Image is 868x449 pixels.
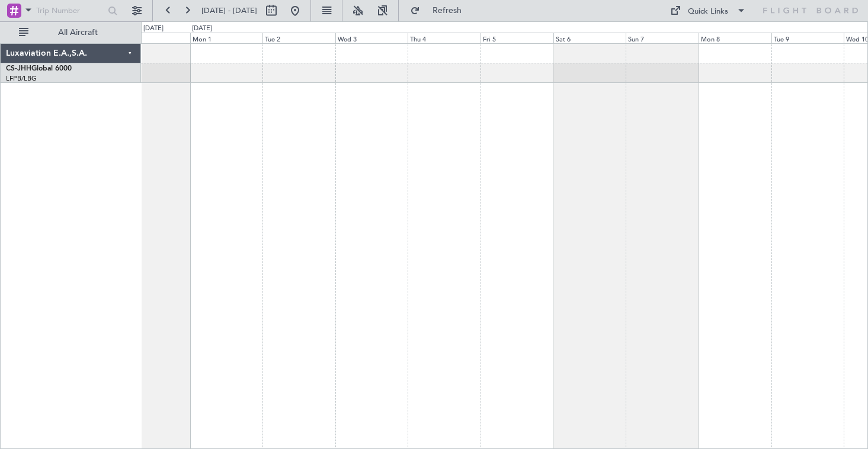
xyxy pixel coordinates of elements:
[688,6,728,18] div: Quick Links
[699,33,771,43] div: Mon 8
[626,33,699,43] div: Sun 7
[422,7,472,15] span: Refresh
[31,28,125,37] span: All Aircraft
[664,1,752,20] button: Quick Links
[117,33,190,43] div: Sun 31
[6,65,31,72] span: CS-JHH
[190,33,263,43] div: Mon 1
[408,33,481,43] div: Thu 4
[6,65,72,72] a: CS-JHHGlobal 6000
[262,33,335,43] div: Tue 2
[13,23,129,42] button: All Aircraft
[192,24,212,34] div: [DATE]
[771,33,844,43] div: Tue 9
[405,1,476,20] button: Refresh
[6,74,37,83] a: LFPB/LBG
[335,33,408,43] div: Wed 3
[553,33,626,43] div: Sat 6
[36,2,104,20] input: Trip Number
[481,33,553,43] div: Fri 5
[143,24,164,34] div: [DATE]
[201,5,257,16] span: [DATE] - [DATE]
